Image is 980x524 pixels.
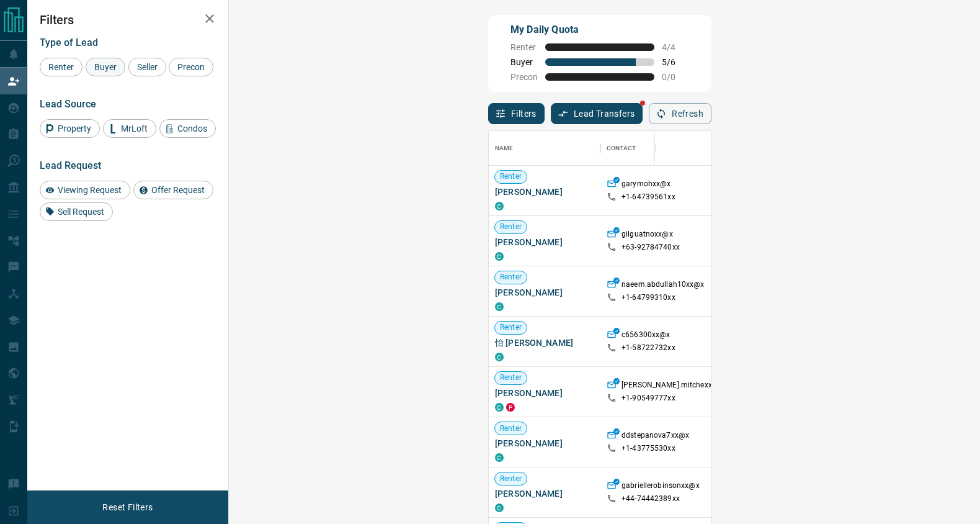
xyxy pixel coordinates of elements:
span: Offer Request [147,185,209,195]
p: My Daily Quota [510,22,689,37]
span: 0 / 0 [662,72,689,82]
p: gabriellerobinsonxx@x [621,481,700,494]
div: Contact [600,131,700,166]
div: condos.ca [495,252,504,261]
div: condos.ca [495,202,504,210]
span: Renter [44,62,78,72]
button: Lead Transfers [551,103,643,124]
span: Renter [495,423,527,434]
div: condos.ca [495,353,504,361]
span: Renter [495,272,527,282]
p: c656300xx@x [621,330,670,343]
div: condos.ca [495,504,504,512]
span: Property [53,124,96,133]
span: Seller [133,62,162,72]
span: [PERSON_NAME] [495,487,594,500]
div: Seller [128,58,166,76]
div: Sell Request [40,202,113,221]
p: gilguatnoxx@x [621,229,673,242]
div: Renter [40,58,82,76]
button: Filters [488,103,545,124]
span: Renter [495,322,527,333]
div: property.ca [506,403,515,412]
span: 怡 [PERSON_NAME] [495,337,594,349]
div: Contact [607,131,636,166]
p: garymohxx@x [621,179,670,192]
h2: Filters [40,12,216,27]
p: naeem.abdullah10xx@x [621,279,705,292]
div: Offer Request [133,181,213,199]
span: 4 / 4 [662,42,689,52]
button: Reset Filters [94,497,161,518]
span: Renter [495,373,527,383]
span: MrLoft [117,124,152,133]
span: Buyer [510,57,538,67]
span: [PERSON_NAME] [495,186,594,198]
span: 5 / 6 [662,57,689,67]
span: Renter [495,474,527,484]
div: Condos [159,119,216,138]
div: condos.ca [495,453,504,462]
span: Sell Request [53,207,109,217]
span: Lead Source [40,98,96,110]
div: Buyer [86,58,125,76]
p: +1- 64739561xx [621,192,675,202]
p: +63- 92784740xx [621,242,680,253]
span: Type of Lead [40,37,98,48]
div: MrLoft [103,119,156,138]
div: Name [495,131,514,166]
div: Precon [169,58,213,76]
div: Property [40,119,100,138]
p: [PERSON_NAME].mitchexx@x [621,380,723,393]
p: +1- 43775530xx [621,443,675,454]
span: [PERSON_NAME] [495,236,594,248]
span: Viewing Request [53,185,126,195]
div: condos.ca [495,302,504,311]
div: condos.ca [495,403,504,412]
span: Precon [510,72,538,82]
button: Refresh [649,103,711,124]
span: [PERSON_NAME] [495,387,594,399]
span: Renter [510,42,538,52]
div: Viewing Request [40,181,130,199]
p: +1- 64799310xx [621,292,675,303]
span: Buyer [90,62,121,72]
span: [PERSON_NAME] [495,286,594,299]
div: Name [489,131,600,166]
p: +44- 74442389xx [621,494,680,504]
span: Condos [173,124,212,133]
span: [PERSON_NAME] [495,437,594,449]
span: Renter [495,171,527,182]
p: +1- 90549777xx [621,393,675,404]
p: ddstepanova7xx@x [621,430,689,443]
p: +1- 58722732xx [621,343,675,353]
span: Renter [495,222,527,232]
span: Lead Request [40,160,101,171]
span: Precon [173,62,209,72]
